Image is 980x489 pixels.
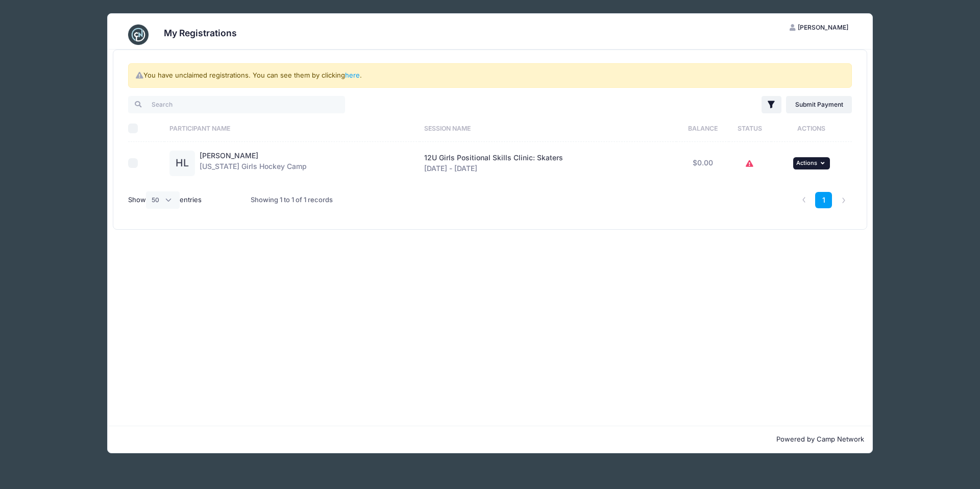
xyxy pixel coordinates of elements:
div: [DATE] - [DATE] [424,153,671,174]
div: You have unclaimed registrations. You can see them by clicking . [128,63,852,88]
span: Actions [796,159,817,166]
th: Actions: activate to sort column ascending [771,115,852,142]
div: [US_STATE] Girls Hockey Camp [200,151,307,176]
button: Actions [793,157,830,169]
span: 12U Girls Positional Skills Clinic: Skaters [424,153,563,162]
th: Status: activate to sort column ascending [729,115,771,142]
div: Showing 1 to 1 of 1 records [251,188,333,212]
th: Select All [128,115,164,142]
a: [PERSON_NAME] [200,151,258,160]
label: Show entries [128,191,202,209]
button: [PERSON_NAME] [781,19,857,36]
th: Participant Name: activate to sort column ascending [164,115,420,142]
a: Submit Payment [786,96,852,113]
a: 1 [815,192,832,209]
p: Powered by Camp Network [116,434,864,445]
span: [PERSON_NAME] [798,23,848,31]
a: here [345,71,360,79]
th: Session Name: activate to sort column ascending [420,115,677,142]
input: Search [128,96,345,113]
h3: My Registrations [164,28,237,38]
th: Balance: activate to sort column ascending [676,115,729,142]
div: HL [169,151,195,176]
img: CampNetwork [128,25,149,45]
select: Showentries [146,191,180,209]
td: $0.00 [676,142,729,184]
a: HL [169,159,195,168]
